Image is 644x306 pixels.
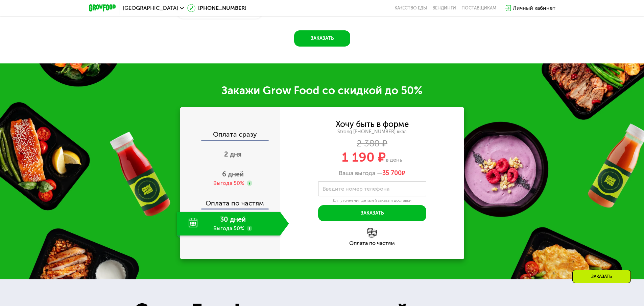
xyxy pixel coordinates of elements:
span: ₽ [382,170,405,177]
span: в день [386,157,402,163]
span: 1 190 ₽ [342,149,386,165]
button: Заказать [318,205,426,221]
a: Качество еды [395,5,427,11]
img: l6xcnZfty9opOoJh.png [367,228,377,238]
div: Оплата по частям [280,241,464,246]
div: Ваша выгода — [280,170,464,177]
div: Для уточнения деталей заказа и доставки [318,198,426,203]
div: Strong [PHONE_NUMBER] ккал [280,129,464,135]
div: Оплата сразу [181,131,280,140]
div: 2 380 ₽ [280,140,464,147]
div: Выгода 50% [213,179,244,187]
div: Личный кабинет [513,4,555,12]
label: Введите номер телефона [323,187,389,191]
span: 35 700 [382,169,402,177]
a: Вендинги [432,5,456,11]
span: 6 дней [222,170,244,178]
span: 2 дня [224,150,242,158]
button: Заказать [294,30,350,47]
div: Заказать [572,270,631,283]
a: [PHONE_NUMBER] [187,4,246,12]
div: Хочу быть в форме [336,120,409,128]
span: [GEOGRAPHIC_DATA] [123,5,178,11]
div: Оплата по частям [181,193,280,208]
div: поставщикам [461,5,496,11]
